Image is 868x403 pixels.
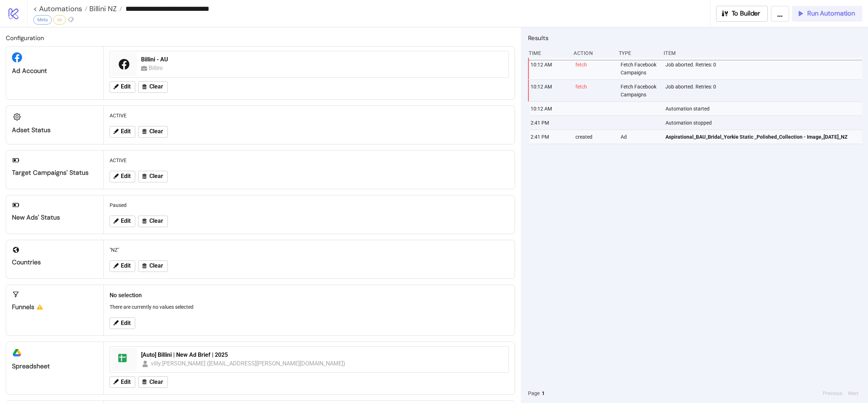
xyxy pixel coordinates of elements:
div: Countries [12,258,98,266]
button: ... [771,6,789,22]
button: Edit [110,317,135,329]
button: 1 [540,389,547,397]
button: Clear [138,216,168,227]
div: Ad [620,130,660,144]
span: To Builder [732,9,761,18]
button: Clear [138,171,168,182]
span: Clear [149,128,163,135]
div: Automation started [665,102,864,116]
div: Ad Account [12,67,98,75]
div: Fetch Facebook Campaigns [620,58,660,79]
div: 10:12 AM [530,58,570,79]
div: ACTIVE [107,109,512,122]
button: Clear [138,126,168,138]
div: [Auto] Billini | New Ad Brief | 2025 [141,351,504,359]
button: Next [846,389,861,397]
span: Billini NZ [88,4,117,13]
span: Page [528,389,540,397]
div: 10:12 AM [530,102,570,116]
button: Clear [138,81,168,93]
button: To Builder [716,6,768,22]
span: Edit [121,263,131,269]
div: Billini - AU [141,56,504,64]
div: Action [573,46,613,60]
div: Fetch Facebook Campaigns [620,80,660,101]
div: 2:41 PM [530,116,570,130]
div: Item [663,46,862,60]
button: Edit [110,216,135,227]
div: v6 [53,15,66,25]
a: Billini NZ [88,5,122,12]
a: < Automations [33,5,88,12]
button: Run Automation [792,6,862,22]
div: created [575,130,614,144]
div: fetch [575,80,614,101]
div: Meta [33,15,52,25]
span: Edit [121,218,131,224]
div: Billini [149,64,165,73]
span: Edit [121,379,131,385]
button: Edit [110,260,135,272]
button: Edit [110,81,135,93]
button: Clear [138,376,168,388]
button: Edit [110,171,135,182]
h2: Configuration [6,33,515,43]
div: Paused [107,198,512,212]
button: Edit [110,376,135,388]
span: Edit [121,173,131,179]
h2: Results [528,33,862,43]
span: Edit [121,83,131,90]
div: Funnels [12,303,98,311]
span: Clear [149,218,163,224]
span: Clear [149,263,163,269]
button: Clear [138,260,168,272]
div: Adset Status [12,126,98,134]
button: Edit [110,126,135,138]
span: Run Automation [807,9,855,18]
p: There are currently no values selected [110,303,509,311]
span: Clear [149,173,163,179]
div: Job aborted. Retries: 0 [665,80,864,101]
a: Aspirational_BAU_Bridal_Yorkie Static _Polished_Collection - Image_[DATE]_NZ [665,130,859,144]
div: villy.[PERSON_NAME] ([EMAIL_ADDRESS][PERSON_NAME][DOMAIN_NAME]) [151,359,346,368]
div: Time [528,46,568,60]
div: ACTIVE [107,153,512,167]
div: fetch [575,58,614,79]
span: Aspirational_BAU_Bridal_Yorkie Static _Polished_Collection - Image_[DATE]_NZ [665,133,848,141]
span: Edit [121,320,131,326]
div: Type [618,46,658,60]
div: Target Campaigns' Status [12,169,98,177]
div: 2:41 PM [530,130,570,144]
h2: No selection [110,291,509,300]
span: Clear [149,379,163,385]
div: New Ads' Status [12,213,98,222]
div: Job aborted. Retries: 0 [665,58,864,79]
div: 10:12 AM [530,80,570,101]
span: Edit [121,128,131,135]
button: Previous [821,389,844,397]
div: Spreadsheet [12,362,98,370]
div: "NZ" [107,243,512,257]
span: Clear [149,83,163,90]
div: Automation stopped [665,116,864,130]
